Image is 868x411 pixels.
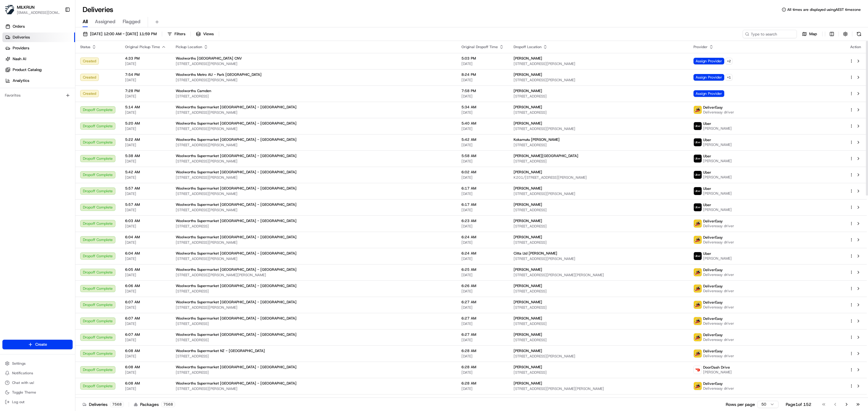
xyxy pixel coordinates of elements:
[125,267,166,272] span: 6:05 AM
[725,58,732,64] button: +2
[461,354,504,359] span: [DATE]
[176,321,452,326] span: [STREET_ADDRESS]
[514,88,542,93] span: [PERSON_NAME]
[125,224,166,229] span: [DATE]
[514,348,542,353] span: [PERSON_NAME]
[461,88,504,93] span: 7:58 PM
[125,370,166,375] span: [DATE]
[703,154,711,159] span: Uber
[125,175,166,180] span: [DATE]
[694,122,702,130] img: uber-new-logo.jpeg
[694,268,702,276] img: delivereasy_logo.png
[743,30,797,38] input: Type to search
[125,202,166,207] span: 5:57 AM
[694,366,702,374] img: doordash_logo_v2.png
[176,224,452,229] span: [STREET_ADDRESS]
[514,191,684,196] span: [STREET_ADDRESS][PERSON_NAME]
[80,45,90,49] span: Status
[125,283,166,288] span: 6:06 AM
[125,386,166,391] span: [DATE]
[461,305,504,310] span: [DATE]
[461,332,504,337] span: 6:27 AM
[703,170,711,175] span: Uber
[2,340,73,349] button: Create
[461,78,504,82] span: [DATE]
[176,273,452,277] span: [STREET_ADDRESS][PERSON_NAME][PERSON_NAME]
[703,381,723,386] span: DeliverEasy
[176,137,297,142] span: Woolworths Supermarket [GEOGRAPHIC_DATA] - [GEOGRAPHIC_DATA]
[514,397,536,402] span: Ashleigh Day
[90,31,157,37] span: [DATE] 12:00 AM - [DATE] 11:59 PM
[125,397,166,402] span: 6:08 AM
[176,143,452,147] span: [STREET_ADDRESS][PERSON_NAME]
[514,386,684,391] span: [STREET_ADDRESS][PERSON_NAME][PERSON_NAME]
[80,30,159,38] button: [DATE] 12:00 AM - [DATE] 11:59 PM
[703,289,734,293] span: Delivereasy driver
[694,171,702,179] img: uber-new-logo.jpeg
[461,370,504,375] span: [DATE]
[514,72,542,77] span: [PERSON_NAME]
[703,337,734,342] span: Delivereasy driver
[125,186,166,191] span: 5:57 AM
[12,390,36,395] span: Toggle Theme
[125,126,166,131] span: [DATE]
[203,31,214,37] span: Views
[176,191,452,196] span: [STREET_ADDRESS][PERSON_NAME]
[176,218,297,223] span: Woolworths Supermarket [GEOGRAPHIC_DATA] - [GEOGRAPHIC_DATA]
[514,332,542,337] span: [PERSON_NAME]
[176,56,242,61] span: Woolworths [GEOGRAPHIC_DATA] CNV
[703,349,723,354] span: DeliverEasy
[176,316,297,321] span: Woolworths Supermarket [GEOGRAPHIC_DATA] - [GEOGRAPHIC_DATA]
[5,5,14,14] img: MILKRUN
[514,126,684,131] span: [STREET_ADDRESS][PERSON_NAME]
[514,224,684,229] span: [STREET_ADDRESS]
[165,30,188,38] button: Filters
[125,321,166,326] span: [DATE]
[703,202,711,207] span: Uber
[461,240,504,245] span: [DATE]
[125,208,166,212] span: [DATE]
[514,321,684,326] span: [STREET_ADDRESS]
[176,305,452,310] span: [STREET_ADDRESS][PERSON_NAME]
[2,54,75,64] a: Nash AI
[694,382,702,390] img: delivereasy_logo.png
[461,202,504,207] span: 6:17 AM
[125,143,166,147] span: [DATE]
[514,175,684,180] span: K201/[STREET_ADDRESS][PERSON_NAME]
[703,138,711,142] span: Uber
[95,18,115,25] span: Assigned
[17,10,60,15] button: [EMAIL_ADDRESS][DOMAIN_NAME]
[514,61,684,66] span: [STREET_ADDRESS][PERSON_NAME]
[176,45,202,49] span: Pickup Location
[855,30,863,38] button: Refresh
[83,18,88,25] span: All
[461,175,504,180] span: [DATE]
[176,61,452,66] span: [STREET_ADDRESS][PERSON_NAME]
[176,126,452,131] span: [STREET_ADDRESS][PERSON_NAME]
[125,289,166,294] span: [DATE]
[514,316,542,321] span: [PERSON_NAME]
[703,126,732,131] span: [PERSON_NAME]
[461,273,504,277] span: [DATE]
[514,94,684,99] span: [STREET_ADDRESS]
[703,300,723,305] span: DeliverEasy
[694,285,702,292] img: delivereasy_logo.png
[693,90,724,97] span: Assign Provider
[703,159,732,163] span: [PERSON_NAME]
[176,240,452,245] span: [STREET_ADDRESS][PERSON_NAME]
[514,273,684,277] span: [STREET_ADDRESS][PERSON_NAME][PERSON_NAME]
[514,202,542,207] span: [PERSON_NAME]
[176,94,452,99] span: [STREET_ADDRESS]
[703,354,734,358] span: Delivereasy driver
[809,31,817,37] span: Map
[514,267,542,272] span: [PERSON_NAME]
[461,170,504,175] span: 6:02 AM
[125,72,166,77] span: 7:54 PM
[176,354,452,359] span: [STREET_ADDRESS]
[694,301,702,309] img: delivereasy_logo.png
[125,300,166,304] span: 6:07 AM
[703,175,732,180] span: [PERSON_NAME]
[786,401,811,407] div: Page 1 of 152
[703,272,734,277] span: Delivereasy driver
